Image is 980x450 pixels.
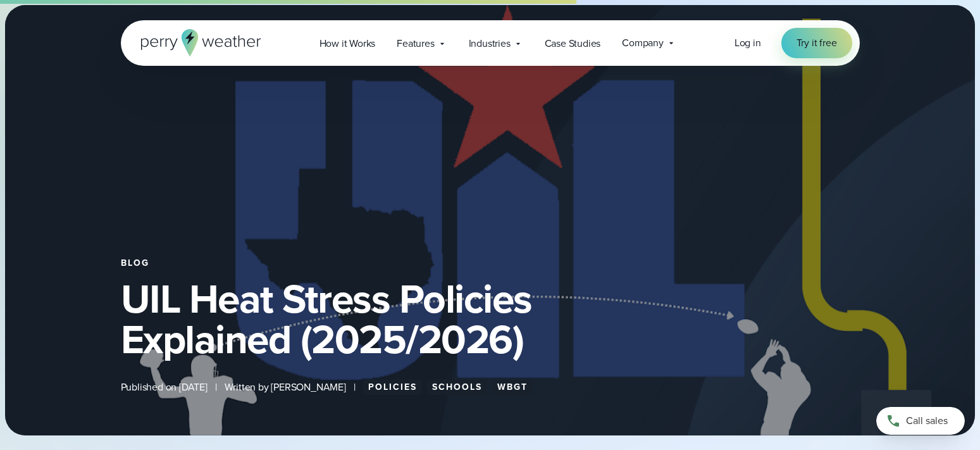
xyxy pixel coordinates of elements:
[225,380,346,395] span: Written by [PERSON_NAME]
[121,278,860,359] h1: UIL Heat Stress Policies Explained (2025/2026)
[319,36,376,51] span: How it Works
[735,35,761,50] span: Log in
[492,380,533,395] a: WBGT
[534,30,612,56] a: Case Studies
[215,380,217,395] span: |
[363,380,422,395] a: Policies
[397,36,434,51] span: Features
[622,35,664,51] span: Company
[427,380,487,395] a: Schools
[906,413,948,428] span: Call sales
[309,30,387,56] a: How it Works
[545,36,601,51] span: Case Studies
[876,407,965,435] a: Call sales
[121,258,860,268] div: Blog
[469,36,511,51] span: Industries
[781,28,852,58] a: Try it free
[121,380,208,395] span: Published on [DATE]
[354,380,356,395] span: |
[735,35,761,51] a: Log in
[797,35,837,51] span: Try it free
